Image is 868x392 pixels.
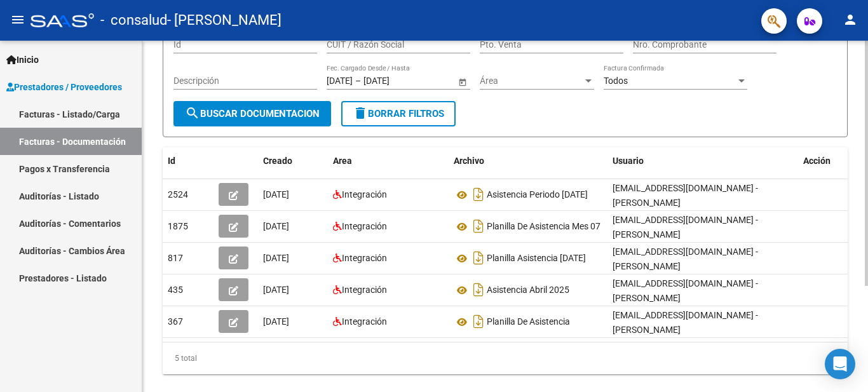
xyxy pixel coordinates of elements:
span: Borrar Filtros [353,108,444,119]
span: [DATE] [263,316,289,327]
div: 5 total [163,342,848,374]
span: Id [168,156,175,166]
div: Open Intercom Messenger [825,349,855,379]
span: Integración [342,221,387,231]
span: Planilla De Asistencia Mes 07 [487,222,600,232]
mat-icon: person [843,12,858,27]
mat-icon: delete [353,105,368,121]
span: Inicio [6,53,39,67]
span: Planilla Asistencia [DATE] [487,253,586,264]
datatable-header-cell: Id [163,147,214,175]
span: Asistencia Abril 2025 [487,285,569,295]
input: Fecha fin [363,76,426,86]
span: Asistencia Periodo [DATE] [487,190,588,200]
datatable-header-cell: Archivo [449,147,607,175]
i: Descargar documento [470,184,487,205]
span: 817 [168,253,183,263]
mat-icon: search [185,105,200,121]
span: 435 [168,285,183,295]
span: [EMAIL_ADDRESS][DOMAIN_NAME] - [PERSON_NAME] [613,215,758,240]
span: [EMAIL_ADDRESS][DOMAIN_NAME] - [PERSON_NAME] [613,247,758,271]
i: Descargar documento [470,248,487,268]
mat-icon: menu [10,12,25,27]
span: Acción [803,156,831,166]
span: Todos [604,76,628,86]
span: Archivo [454,156,484,166]
span: Integración [342,253,387,263]
span: Integración [342,189,387,199]
i: Descargar documento [470,311,487,332]
datatable-header-cell: Area [328,147,449,175]
datatable-header-cell: Usuario [607,147,798,175]
span: 1875 [168,221,188,231]
i: Descargar documento [470,280,487,300]
span: Integración [342,316,387,327]
span: [DATE] [263,285,289,295]
span: Área [480,76,583,86]
datatable-header-cell: Acción [798,147,862,175]
span: Usuario [613,156,644,166]
span: Integración [342,285,387,295]
button: Open calendar [456,75,469,88]
span: Buscar Documentacion [185,108,320,119]
span: [DATE] [263,253,289,263]
span: 367 [168,316,183,327]
datatable-header-cell: Creado [258,147,328,175]
span: Prestadores / Proveedores [6,80,122,94]
span: [DATE] [263,221,289,231]
span: [EMAIL_ADDRESS][DOMAIN_NAME] - [PERSON_NAME] [613,278,758,303]
span: - consalud [100,6,167,34]
button: Borrar Filtros [341,101,456,126]
span: [DATE] [263,189,289,199]
span: [EMAIL_ADDRESS][DOMAIN_NAME] - [PERSON_NAME] [613,183,758,208]
span: Area [333,156,352,166]
span: [EMAIL_ADDRESS][DOMAIN_NAME] - [PERSON_NAME] [613,310,758,335]
span: – [355,76,361,86]
button: Buscar Documentacion [173,101,331,126]
input: Fecha inicio [327,76,353,86]
span: 2524 [168,189,188,199]
i: Descargar documento [470,216,487,236]
span: Creado [263,156,292,166]
span: Planilla De Asistencia [487,317,570,327]
span: - [PERSON_NAME] [167,6,281,34]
